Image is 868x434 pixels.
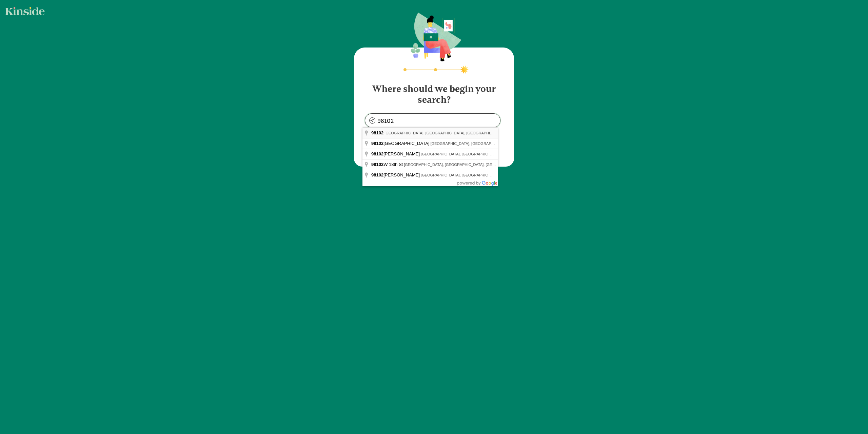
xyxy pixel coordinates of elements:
span: 98102 [371,130,383,135]
span: W 18th St [371,162,404,167]
span: [PERSON_NAME] [371,151,421,156]
span: [PERSON_NAME] [371,172,421,177]
span: [GEOGRAPHIC_DATA], [GEOGRAPHIC_DATA], [GEOGRAPHIC_DATA] [404,163,525,167]
span: [GEOGRAPHIC_DATA], [GEOGRAPHIC_DATA], [GEOGRAPHIC_DATA] [430,141,551,146]
span: [GEOGRAPHIC_DATA], [GEOGRAPHIC_DATA], [GEOGRAPHIC_DATA] [384,131,505,135]
h4: Where should we begin your search? [365,78,503,105]
span: 98102 [371,172,383,177]
input: enter zipcode or address [365,114,500,127]
span: 98102 [371,141,383,146]
span: 98102 [371,162,383,167]
span: [GEOGRAPHIC_DATA] [371,141,430,146]
span: [GEOGRAPHIC_DATA], [GEOGRAPHIC_DATA], [GEOGRAPHIC_DATA] [421,173,541,177]
span: 98102 [371,151,383,156]
span: [GEOGRAPHIC_DATA], [GEOGRAPHIC_DATA], [GEOGRAPHIC_DATA] [421,152,541,156]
